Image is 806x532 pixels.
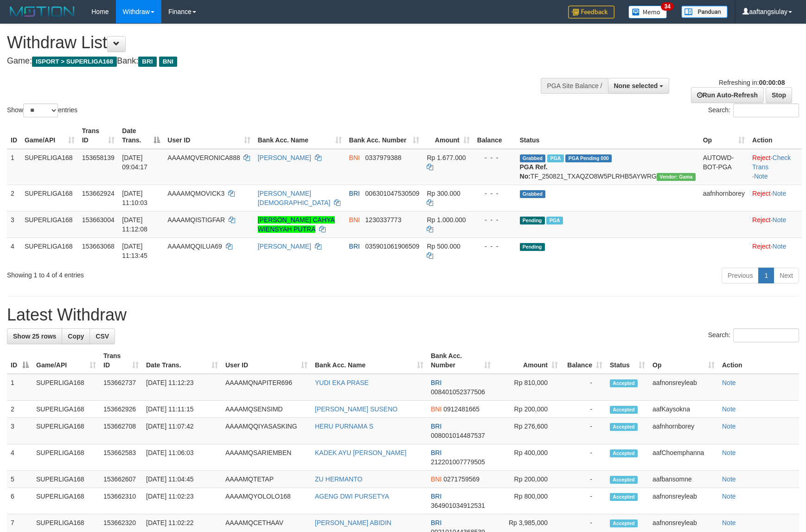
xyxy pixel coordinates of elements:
div: - - - [477,189,512,198]
span: Rp 1.677.000 [427,154,466,161]
td: [DATE] 11:02:23 [142,488,222,514]
span: 34 [661,2,673,11]
span: BRI [138,57,156,67]
td: 1 [7,149,21,185]
th: Bank Acc. Number: activate to sort column ascending [427,347,494,374]
td: SUPERLIGA168 [32,401,100,418]
a: Next [774,268,799,283]
td: 3 [7,418,32,444]
span: 153658139 [82,154,115,161]
div: PGA Site Balance / [541,78,608,94]
a: [PERSON_NAME] [258,243,311,250]
td: aafnhornborey [699,185,748,211]
button: None selected [608,78,670,94]
th: Trans ID: activate to sort column ascending [78,122,119,149]
td: - [562,401,606,418]
a: Note [773,243,787,250]
span: [DATE] 09:04:17 [122,154,147,171]
img: panduan.png [681,6,728,18]
td: AAAAMQSENSIMD [222,401,311,418]
b: PGA Ref. No: [520,163,548,180]
th: Game/API: activate to sort column ascending [21,122,78,149]
td: Rp 810,000 [494,374,562,401]
td: AUTOWD-BOT-PGA [699,149,748,185]
span: Copy 1230337773 to clipboard [365,216,402,224]
a: Reject [752,190,771,197]
span: Pending [520,217,545,224]
th: Status: activate to sort column ascending [606,347,649,374]
td: aafKaysokna [649,401,718,418]
h1: Latest Withdraw [7,306,799,324]
td: SUPERLIGA168 [32,444,100,471]
td: · [748,211,802,237]
a: KADEK AYU [PERSON_NAME] [315,449,406,456]
td: SUPERLIGA168 [32,471,100,488]
a: Check Trans [752,154,791,171]
th: Amount: activate to sort column ascending [494,347,562,374]
span: Accepted [610,476,638,484]
a: Reject [752,154,771,161]
a: [PERSON_NAME] SUSENO [315,405,397,413]
span: Copy [68,333,84,340]
a: [PERSON_NAME] ABIDIN [315,519,391,526]
td: AAAAMQTETAP [222,471,311,488]
td: SUPERLIGA168 [21,211,78,237]
span: Accepted [610,449,638,457]
select: Showentries [23,103,58,117]
label: Search: [708,103,799,117]
span: Accepted [610,406,638,414]
a: Note [754,173,768,180]
td: Rp 400,000 [494,444,562,471]
span: BRI [431,519,441,526]
a: Note [722,405,736,413]
span: Copy 212201007779505 to clipboard [431,458,485,466]
a: Note [722,449,736,456]
span: PGA Pending [565,154,612,162]
span: Show 25 rows [13,333,56,340]
span: CSV [96,333,109,340]
a: Show 25 rows [7,328,62,344]
td: aafnhornborey [649,418,718,444]
span: BRI [431,379,441,386]
span: Marked by aafsengchandara [547,154,563,162]
a: Note [722,519,736,526]
td: - [562,374,606,401]
div: Showing 1 to 4 of 4 entries [7,267,329,280]
td: [DATE] 11:06:03 [142,444,222,471]
td: aafChoemphanna [649,444,718,471]
td: 153662310 [100,488,142,514]
span: Accepted [610,519,638,527]
a: Copy [62,328,90,344]
td: AAAAMQSARIEMBEN [222,444,311,471]
span: Copy 0912481665 to clipboard [443,405,480,413]
span: None selected [614,82,658,90]
span: AAAAMQQILUA69 [167,243,222,250]
td: 5 [7,471,32,488]
span: Pending [520,243,545,251]
td: 4 [7,444,32,471]
td: - [562,488,606,514]
span: BNI [159,57,177,67]
a: Reject [752,243,771,250]
td: 4 [7,237,21,264]
th: Date Trans.: activate to sort column ascending [142,347,222,374]
td: SUPERLIGA168 [21,149,78,185]
td: 153662583 [100,444,142,471]
th: Trans ID: activate to sort column ascending [100,347,142,374]
td: [DATE] 11:04:45 [142,471,222,488]
td: - [562,418,606,444]
input: Search: [733,328,799,342]
img: MOTION_logo.png [7,5,77,19]
td: aafnonsreyleab [649,488,718,514]
span: Grabbed [520,190,546,198]
span: Copy 0271759569 to clipboard [443,475,480,483]
a: Note [722,379,736,386]
span: Rp 300.000 [427,190,460,197]
td: AAAAMQYOLOLO168 [222,488,311,514]
th: Bank Acc. Number: activate to sort column ascending [345,122,423,149]
td: Rp 276,600 [494,418,562,444]
span: ISPORT > SUPERLIGA168 [32,57,117,67]
a: Note [773,216,787,224]
th: ID: activate to sort column descending [7,347,32,374]
a: [PERSON_NAME][DEMOGRAPHIC_DATA] [258,190,331,206]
